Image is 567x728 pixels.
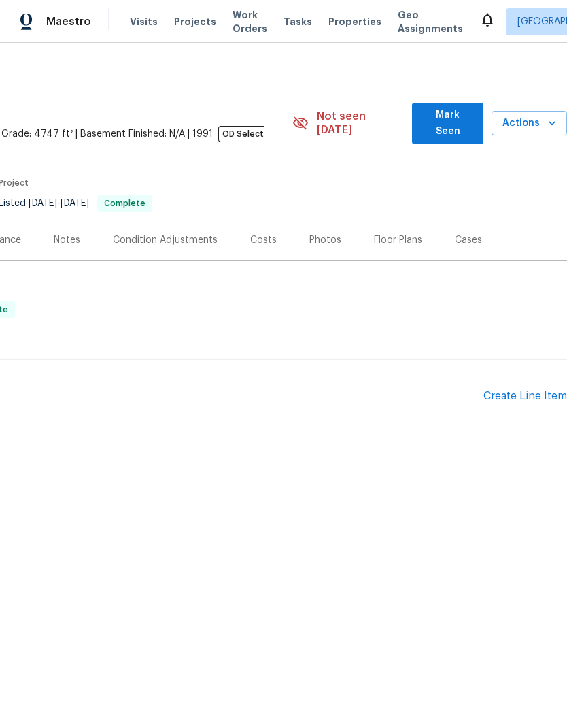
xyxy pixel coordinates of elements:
[483,390,567,403] div: Create Line Item
[46,15,91,29] span: Maestro
[29,199,89,208] span: -
[233,8,267,35] span: Work Orders
[455,233,482,247] div: Cases
[130,15,158,29] span: Visits
[317,110,403,137] span: Not seen [DATE]
[61,199,89,208] span: [DATE]
[423,107,473,140] span: Mark Seen
[374,233,422,247] div: Floor Plans
[502,115,556,132] span: Actions
[283,17,312,27] span: Tasks
[99,199,151,208] span: Complete
[54,233,80,247] div: Notes
[113,233,218,247] div: Condition Adjustments
[328,15,381,29] span: Properties
[250,233,277,247] div: Costs
[412,103,484,144] button: Mark Seen
[174,15,216,29] span: Projects
[309,233,341,247] div: Photos
[398,8,463,35] span: Geo Assignments
[492,111,567,136] button: Actions
[29,199,57,208] span: [DATE]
